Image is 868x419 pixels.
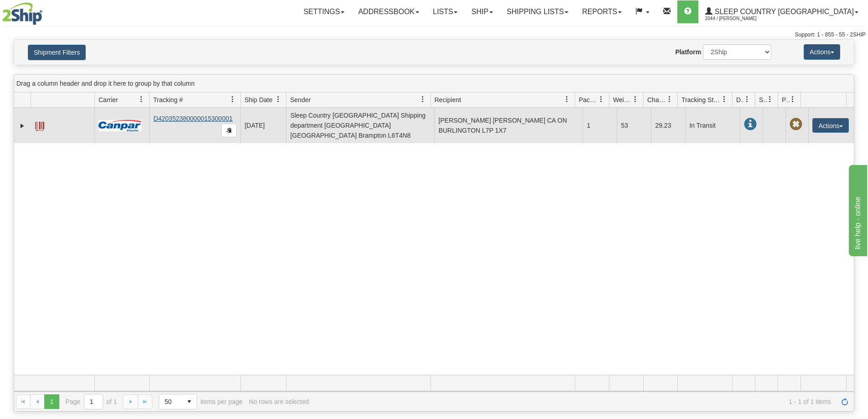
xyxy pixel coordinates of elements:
[240,108,286,143] td: [DATE]
[28,45,86,60] button: Shipment Filters
[7,5,84,16] div: live help - online
[812,118,849,133] button: Actions
[225,92,240,107] a: Tracking # filter column settings
[647,95,666,104] span: Charge
[593,92,609,107] a: Packages filter column settings
[270,92,286,107] a: Ship Date filter column settings
[182,394,197,409] span: select
[464,0,499,23] a: Ship
[717,92,732,107] a: Tracking Status filter column settings
[44,394,59,409] span: Page 1
[315,398,831,405] span: 1 - 1 of 1 items
[435,95,461,104] span: Recipient
[2,2,42,25] img: logo2044.jpg
[415,92,431,107] a: Sender filter column settings
[99,95,118,104] span: Carrier
[804,44,840,60] button: Actions
[296,0,351,23] a: Settings
[286,108,434,143] td: Sleep Country [GEOGRAPHIC_DATA] Shipping department [GEOGRAPHIC_DATA] [GEOGRAPHIC_DATA] Brampton ...
[559,92,575,107] a: Recipient filter column settings
[785,92,800,107] a: Pickup Status filter column settings
[500,0,575,23] a: Shipping lists
[651,108,685,143] td: 29.23
[762,92,778,107] a: Shipment Issues filter column settings
[628,92,643,107] a: Weight filter column settings
[426,0,464,23] a: Lists
[153,115,233,122] a: D420352380000015300001
[159,394,243,409] span: items per page
[613,95,632,104] span: Weight
[705,14,774,23] span: 2044 / [PERSON_NAME]
[165,397,177,406] span: 50
[2,31,866,39] div: Support: 1 - 855 - 55 - 2SHIP
[662,92,677,107] a: Charge filter column settings
[744,118,757,131] span: In Transit
[736,95,744,104] span: Delivery Status
[18,121,27,130] a: Expand
[351,0,426,23] a: Addressbook
[434,108,582,143] td: [PERSON_NAME] [PERSON_NAME] CA ON BURLINGTON L7P 1X7
[675,47,701,57] label: Platform
[712,8,854,16] span: Sleep Country [GEOGRAPHIC_DATA]
[66,394,117,409] span: Page of 1
[84,394,103,409] input: Page 1
[290,95,311,104] span: Sender
[153,95,183,104] span: Tracking #
[617,108,651,143] td: 53
[739,92,755,107] a: Delivery Status filter column settings
[582,108,617,143] td: 1
[681,95,721,104] span: Tracking Status
[249,398,309,405] div: No rows are selected
[847,163,867,256] iframe: chat widget
[782,95,790,104] span: Pickup Status
[244,95,272,104] span: Ship Date
[759,95,767,104] span: Shipment Issues
[159,394,197,409] span: Page sizes drop down
[579,95,598,104] span: Packages
[99,120,141,131] img: 14 - Canpar
[837,394,852,409] a: Refresh
[134,92,149,107] a: Carrier filter column settings
[698,0,865,23] a: Sleep Country [GEOGRAPHIC_DATA] 2044 / [PERSON_NAME]
[685,108,740,143] td: In Transit
[221,124,237,137] button: Copy to clipboard
[790,118,802,131] span: Pickup Not Assigned
[575,0,629,23] a: Reports
[35,118,44,132] a: Label
[14,75,854,93] div: grid grouping header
